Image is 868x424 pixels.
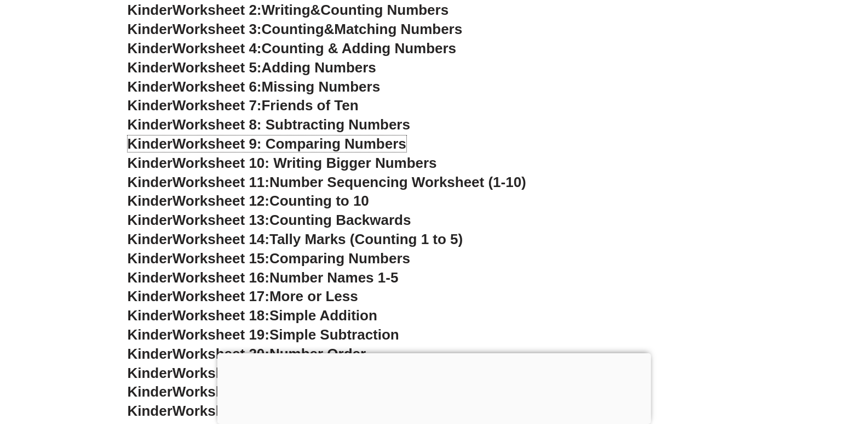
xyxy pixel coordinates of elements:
a: KinderWorksheet 2:Writing&Counting Numbers [128,2,449,18]
span: Kinder [128,174,173,190]
span: Counting Numbers [320,2,449,18]
span: Worksheet 12: [173,193,269,209]
span: Worksheet 8: Subtracting Numbers [173,116,410,133]
iframe: Advertisement [217,353,651,421]
span: Worksheet 18: [173,307,269,324]
span: Worksheet 14: [173,231,269,247]
a: KinderWorksheet 3:Counting&Matching Numbers [128,21,463,37]
span: Kinder [128,59,173,76]
span: Writing [262,2,311,18]
span: Tally Marks (Counting 1 to 5) [269,231,463,247]
span: Number Sequencing Worksheet (1-10) [269,174,526,190]
span: Kinder [128,288,173,304]
span: Comparing Numbers [269,250,410,267]
span: Worksheet 19: [173,326,269,343]
span: Simple Subtraction [269,326,399,343]
a: KinderWorksheet 4:Counting & Adding Numbers [128,40,457,56]
span: Counting to 10 [269,193,369,209]
span: Kinder [128,403,173,419]
span: Kinder [128,346,173,362]
span: Kinder [128,307,173,324]
span: Kinder [128,135,173,152]
span: Worksheet 5: [173,59,262,76]
span: Kinder [128,78,173,95]
span: Kinder [128,212,173,228]
span: Worksheet 3: [173,21,262,37]
span: Kinder [128,250,173,267]
a: KinderWorksheet 7:Friends of Ten [128,97,359,114]
span: Counting Backwards [269,212,411,228]
span: Worksheet 21: [173,365,269,381]
a: KinderWorksheet 8: Subtracting Numbers [128,116,410,133]
a: KinderWorksheet 6:Missing Numbers [128,78,381,95]
span: Matching Numbers [334,21,462,37]
span: Missing Numbers [262,78,381,95]
span: Kinder [128,40,173,56]
span: Worksheet 16: [173,269,269,286]
span: Kinder [128,326,173,343]
a: KinderWorksheet 9: Comparing Numbers [128,135,406,152]
a: KinderWorksheet 10: Writing Bigger Numbers [128,155,437,171]
span: More or Less [269,288,358,304]
span: Worksheet 15: [173,250,269,267]
span: Worksheet 11: [173,174,269,190]
span: Kinder [128,116,173,133]
iframe: Chat Widget [686,300,868,424]
span: Kinder [128,2,173,18]
span: Simple Addition [269,307,377,324]
span: Worksheet 7: [173,97,262,114]
span: Kinder [128,97,173,114]
span: Counting & Adding Numbers [262,40,457,56]
span: Worksheet 17: [173,288,269,304]
span: Worksheet 9: Comparing Numbers [173,135,406,152]
span: Kinder [128,383,173,400]
span: Kinder [128,269,173,286]
a: KinderWorksheet 5:Adding Numbers [128,59,376,76]
span: Worksheet 10: Writing Bigger Numbers [173,155,437,171]
span: Adding Numbers [262,59,376,76]
span: Worksheet 6: [173,78,262,95]
span: Worksheet 2: [173,2,262,18]
span: Kinder [128,155,173,171]
span: Worksheet 4: [173,40,262,56]
span: Counting [262,21,324,37]
span: Kinder [128,21,173,37]
span: Friends of Ten [262,97,359,114]
span: Worksheet 20: [173,346,269,362]
span: Worksheet 23: [173,403,269,419]
span: Worksheet 13: [173,212,269,228]
span: Kinder [128,365,173,381]
span: Worksheet 22: [173,383,269,400]
span: Kinder [128,231,173,247]
span: Kinder [128,193,173,209]
span: Number Names 1-5 [269,269,398,286]
span: Number Order [269,346,366,362]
